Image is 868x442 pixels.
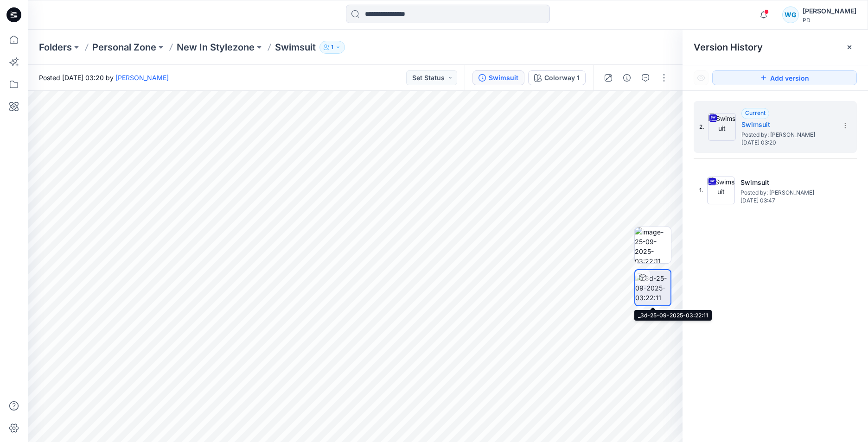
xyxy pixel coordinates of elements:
[489,73,518,83] div: Swimsuit
[741,130,834,139] span: Posted by: Whitney Gan
[712,70,857,85] button: Add version
[115,74,169,82] a: [PERSON_NAME]
[803,17,856,24] div: PD
[92,41,156,54] a: Personal Zone
[782,6,799,23] div: WG
[741,139,834,146] span: [DATE] 03:20
[699,123,704,131] span: 2.
[331,42,333,52] p: 1
[846,44,853,51] button: Close
[39,41,72,54] a: Folders
[740,197,833,204] span: [DATE] 03:47
[528,70,586,85] button: Colorway 1
[708,113,736,141] img: Swimsuit
[699,186,703,195] span: 1.
[275,41,316,54] p: Swimsuit
[745,109,766,116] span: Current
[544,73,580,83] div: Colorway 1
[319,41,345,54] button: 1
[740,177,833,188] h5: Swimsuit
[741,119,834,130] h5: Swimsuit
[803,6,856,17] div: [PERSON_NAME]
[694,70,708,85] button: Show Hidden Versions
[472,70,524,85] button: Swimsuit
[740,188,833,197] span: Posted by: Whitney Gan
[694,42,763,53] span: Version History
[635,273,670,303] img: _3d-25-09-2025-03:22:11
[39,73,169,82] span: Posted [DATE] 03:20 by
[635,227,671,263] img: image-25-09-2025-03:22:11
[177,41,255,54] a: New In Stylezone
[707,177,735,204] img: Swimsuit
[619,70,634,85] button: Details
